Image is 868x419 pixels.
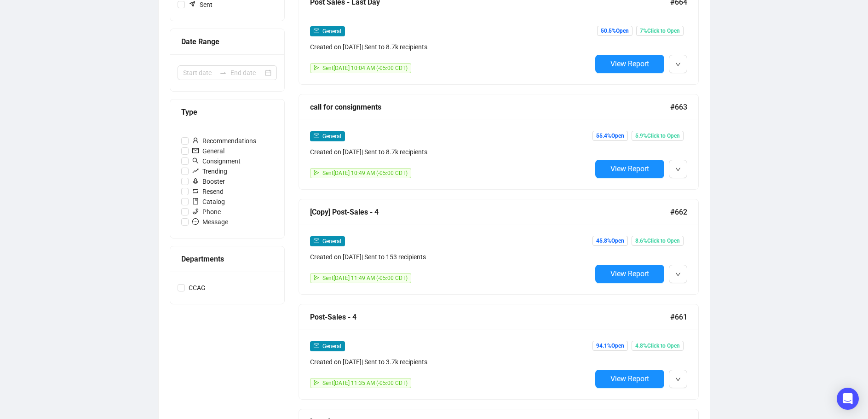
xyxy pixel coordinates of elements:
[219,69,227,76] span: to
[675,272,681,277] span: down
[185,283,209,293] span: CCAG
[192,218,199,225] span: message
[192,198,199,204] span: book
[183,68,216,78] input: Start date
[592,131,628,141] span: 55.4% Open
[314,343,319,349] span: mail
[632,131,684,141] span: 5.9% Click to Open
[189,207,224,217] span: Phone
[610,269,649,278] span: View Report
[837,388,859,410] div: Open Intercom Messenger
[181,36,273,47] div: Date Range
[670,311,687,323] span: #661
[610,374,649,383] span: View Report
[595,55,664,73] button: View Report
[322,343,341,349] span: General
[189,146,228,156] span: General
[314,380,319,385] span: send
[181,106,273,118] div: Type
[322,275,408,281] span: Sent [DATE] 11:49 AM (-05:00 CDT)
[595,160,664,178] button: View Report
[189,156,244,166] span: Consignment
[310,206,670,218] div: [Copy] Post-Sales - 4
[310,101,670,113] div: call for consignments
[192,137,199,144] span: user
[597,26,632,36] span: 50.5% Open
[310,42,592,52] div: Created on [DATE] | Sent to 8.7k recipients
[189,166,231,176] span: Trending
[299,94,699,190] a: call for consignments#663mailGeneralCreated on [DATE]| Sent to 8.7k recipientssendSent[DATE] 10:4...
[310,357,592,367] div: Created on [DATE] | Sent to 3.7k recipients
[192,157,199,164] span: search
[299,304,699,400] a: Post-Sales - 4#661mailGeneralCreated on [DATE]| Sent to 3.7k recipientssendSent[DATE] 11:35 AM (-...
[189,136,260,146] span: Recommendations
[675,377,681,382] span: down
[230,68,263,78] input: End date
[322,238,341,244] span: General
[189,176,229,186] span: Booster
[189,217,232,227] span: Message
[636,26,684,36] span: 7% Click to Open
[314,65,319,70] span: send
[322,65,408,71] span: Sent [DATE] 10:04 AM (-05:00 CDT)
[314,275,319,280] span: send
[314,238,319,244] span: mail
[322,133,341,140] span: General
[610,59,649,68] span: View Report
[670,101,687,113] span: #663
[192,188,199,194] span: retweet
[189,197,229,207] span: Catalog
[675,62,681,67] span: down
[592,341,628,351] span: 94.1% Open
[670,206,687,218] span: #662
[314,170,319,175] span: send
[299,199,699,295] a: [Copy] Post-Sales - 4#662mailGeneralCreated on [DATE]| Sent to 153 recipientssendSent[DATE] 11:49...
[610,164,649,173] span: View Report
[219,69,227,76] span: swap-right
[192,147,199,154] span: mail
[632,341,684,351] span: 4.8% Click to Open
[314,28,319,34] span: mail
[592,236,628,246] span: 45.8% Open
[314,133,319,139] span: mail
[192,178,199,184] span: rocket
[310,252,592,262] div: Created on [DATE] | Sent to 153 recipients
[322,28,341,35] span: General
[595,370,664,388] button: View Report
[181,253,273,265] div: Departments
[189,186,227,197] span: Resend
[192,168,199,174] span: rise
[675,167,681,172] span: down
[192,208,199,215] span: phone
[322,380,408,386] span: Sent [DATE] 11:35 AM (-05:00 CDT)
[322,170,408,176] span: Sent [DATE] 10:49 AM (-05:00 CDT)
[310,147,592,157] div: Created on [DATE] | Sent to 8.7k recipients
[310,311,670,323] div: Post-Sales - 4
[632,236,684,246] span: 8.6% Click to Open
[595,265,664,283] button: View Report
